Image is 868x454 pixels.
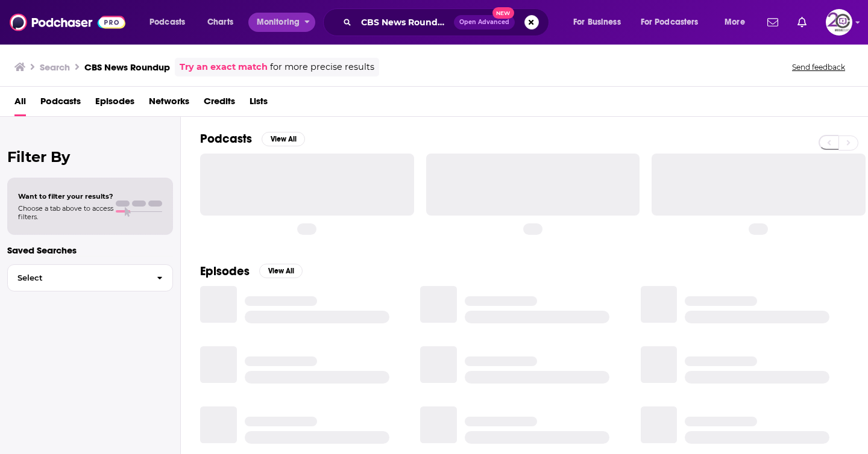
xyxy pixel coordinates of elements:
[248,13,315,32] button: open menu
[141,13,201,32] button: open menu
[180,60,268,74] a: Try an exact match
[573,14,621,31] span: For Business
[763,12,783,33] a: Show notifications dropdown
[8,274,147,282] span: Select
[459,19,509,25] span: Open Advanced
[633,13,716,32] button: open menu
[826,9,852,36] button: Show profile menu
[7,148,173,166] h2: Filter By
[270,60,374,74] span: for more precise results
[262,132,305,146] button: View All
[7,244,173,256] p: Saved Searches
[788,62,849,72] button: Send feedback
[40,92,81,116] a: Podcasts
[250,92,268,116] a: Lists
[492,7,514,19] span: New
[200,131,252,146] h2: Podcasts
[14,92,26,116] a: All
[716,13,760,32] button: open menu
[149,92,189,116] a: Networks
[149,14,185,31] span: Podcasts
[7,264,173,291] button: Select
[18,192,113,201] span: Want to filter your results?
[204,92,235,116] a: Credits
[200,131,305,146] a: PodcastsView All
[257,14,300,31] span: Monitoring
[454,15,515,30] button: Open AdvancedNew
[826,9,852,36] img: User Profile
[356,13,454,32] input: Search podcasts, credits, & more...
[200,13,241,32] a: Charts
[95,92,134,116] a: Episodes
[259,264,303,278] button: View All
[40,61,70,73] h3: Search
[200,264,250,279] h2: Episodes
[565,13,636,32] button: open menu
[725,14,745,31] span: More
[335,8,561,36] div: Search podcasts, credits, & more...
[207,14,233,31] span: Charts
[10,11,125,34] img: Podchaser - Follow, Share and Rate Podcasts
[641,14,699,31] span: For Podcasters
[18,204,113,221] span: Choose a tab above to access filters.
[793,12,811,33] a: Show notifications dropdown
[200,264,303,279] a: EpisodesView All
[826,9,852,36] span: Logged in as kvolz
[84,61,170,73] h3: CBS News Roundup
